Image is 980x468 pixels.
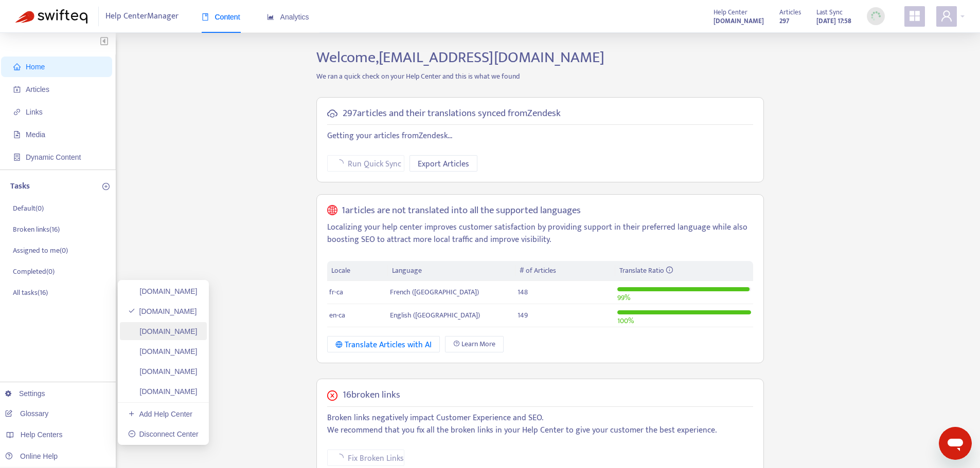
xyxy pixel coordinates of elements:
a: Glossary [5,409,48,418]
span: Articles [779,7,801,18]
span: appstore [908,10,921,22]
span: Welcome, [EMAIL_ADDRESS][DOMAIN_NAME] [316,45,604,70]
span: 148 [518,286,528,298]
iframe: Button to launch messaging window [939,427,972,460]
span: loading [334,158,345,169]
a: [DOMAIN_NAME] [128,307,197,315]
span: Media [26,130,45,139]
span: container [13,154,21,161]
p: Tasks [10,180,30,193]
span: book [202,13,209,21]
p: Broken links ( 16 ) [13,224,60,235]
span: close-circle [327,390,337,401]
p: Localizing your help center improves customer satisfaction by providing support in their preferre... [327,221,753,246]
img: sync_loading.0b5143dde30e3a21642e.gif [869,10,882,23]
span: Export Articles [418,158,469,171]
span: Links [26,108,43,116]
span: Articles [26,85,49,93]
span: global [327,205,337,217]
img: Swifteq [15,9,87,24]
button: Export Articles [409,155,477,172]
span: Run Quick Sync [348,158,401,171]
th: Language [388,261,515,281]
span: loading [334,453,345,463]
h5: 16 broken links [343,389,400,401]
span: file-image [13,131,21,138]
a: [DOMAIN_NAME] [714,15,764,27]
span: Home [26,63,45,71]
span: 149 [518,309,528,321]
span: 100 % [617,315,634,327]
a: Disconnect Center [128,430,199,438]
span: Fix Broken Links [348,452,404,465]
span: Analytics [267,13,309,21]
a: [DOMAIN_NAME] [128,367,198,376]
a: Online Help [5,452,58,460]
span: home [13,63,21,70]
span: 99 % [617,292,630,304]
span: Help Centers [21,430,63,439]
div: Translate Articles with AI [335,339,432,351]
strong: [DATE] 17:58 [816,15,851,27]
span: Content [202,13,240,21]
strong: 297 [779,15,789,27]
a: [DOMAIN_NAME] [128,287,198,295]
p: Broken links negatively impact Customer Experience and SEO. We recommend that you fix all the bro... [327,412,753,437]
span: cloud-sync [327,108,337,119]
span: link [13,108,21,116]
span: Help Center [714,7,747,18]
a: [DOMAIN_NAME] [128,327,198,335]
p: Default ( 0 ) [13,203,44,214]
span: Dynamic Content [26,153,81,161]
a: [DOMAIN_NAME] [128,347,198,355]
span: Last Sync [816,7,843,18]
span: plus-circle [102,183,110,190]
span: Learn More [461,339,495,350]
th: # of Articles [515,261,615,281]
span: French ([GEOGRAPHIC_DATA]) [390,286,479,298]
button: Fix Broken Links [327,450,404,466]
span: fr-ca [329,286,343,298]
span: area-chart [267,13,274,21]
th: Locale [327,261,388,281]
span: en-ca [329,309,345,321]
a: Settings [5,389,45,398]
a: Add Help Center [128,410,192,418]
button: Translate Articles with AI [327,336,440,352]
h5: 297 articles and their translations synced from Zendesk [343,108,561,120]
a: Learn More [445,336,504,352]
strong: [DOMAIN_NAME] [714,15,764,27]
a: [DOMAIN_NAME] [128,387,198,396]
p: All tasks ( 16 ) [13,287,48,298]
span: account-book [13,86,21,93]
span: English ([GEOGRAPHIC_DATA]) [390,309,480,321]
p: Assigned to me ( 0 ) [13,245,68,256]
h5: 1 articles are not translated into all the supported languages [342,205,581,217]
span: Help Center Manager [105,7,179,26]
button: Run Quick Sync [327,155,404,172]
p: We ran a quick check on your Help Center and this is what we found [309,71,772,82]
p: Getting your articles from Zendesk ... [327,130,753,142]
div: Translate Ratio [619,265,749,276]
p: Completed ( 0 ) [13,266,55,277]
span: user [940,10,953,22]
